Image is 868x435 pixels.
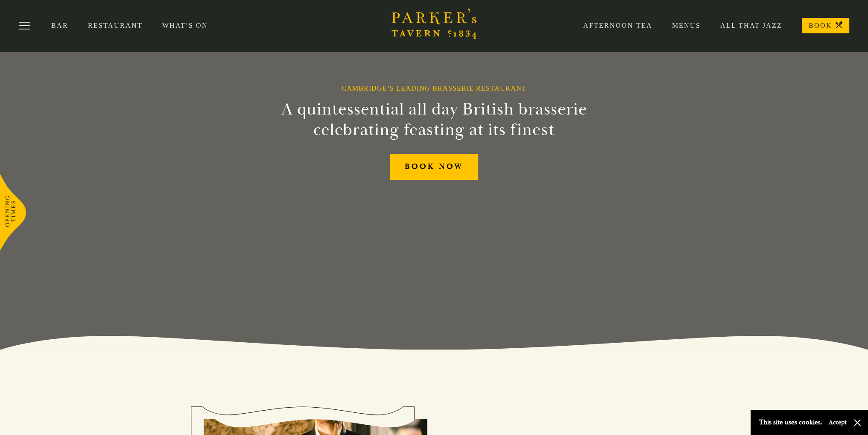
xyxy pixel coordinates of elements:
button: Close and accept [853,418,862,427]
a: BOOK NOW [390,154,478,180]
h2: A quintessential all day British brasserie celebrating feasting at its finest [240,99,629,140]
p: This site uses cookies. [759,416,822,429]
h1: Cambridge’s Leading Brasserie Restaurant [342,84,526,92]
button: Accept [829,418,847,426]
